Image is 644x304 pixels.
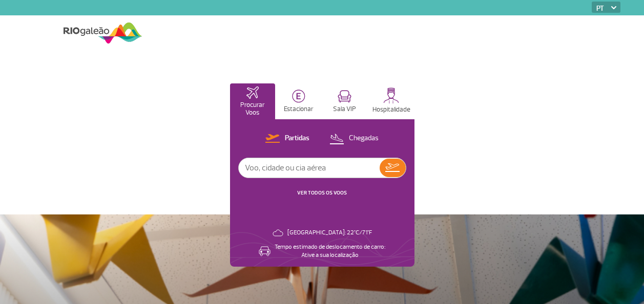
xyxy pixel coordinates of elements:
[322,83,367,119] button: Sala VIP
[235,101,270,117] p: Procurar Voos
[338,90,351,103] img: vipRoom.svg
[275,243,385,259] p: Tempo estimado de deslocamento de carro: Ative a sua localização
[333,105,356,113] p: Sala VIP
[349,134,379,143] p: Chegadas
[285,134,309,143] p: Partidas
[368,83,414,119] button: Hospitalidade
[294,189,350,197] button: VER TODOS OS VOOS
[284,105,314,113] p: Estacionar
[372,106,410,114] p: Hospitalidade
[297,189,347,196] a: VER TODOS OS VOOS
[276,83,321,119] button: Estacionar
[383,88,399,103] img: hospitality.svg
[239,158,380,178] input: Voo, cidade ou cia aérea
[326,132,382,145] button: Chegadas
[230,83,275,119] button: Procurar Voos
[262,132,313,145] button: Partidas
[246,86,259,99] img: airplaneHomeActive.svg
[292,90,305,103] img: carParkingHome.svg
[287,229,372,237] p: [GEOGRAPHIC_DATA]: 22°C/71°F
